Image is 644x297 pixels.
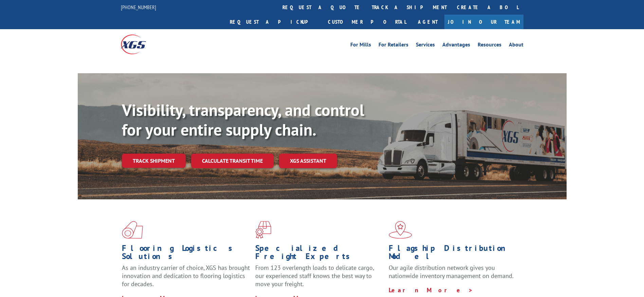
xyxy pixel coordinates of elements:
a: Request a pickup [225,15,323,29]
a: Services [416,42,435,49]
a: Calculate transit time [191,154,274,168]
a: [PHONE_NUMBER] [121,4,156,11]
a: XGS ASSISTANT [279,154,337,168]
p: From 123 overlength loads to delicate cargo, our experienced staff knows the best way to move you... [255,264,384,294]
a: Customer Portal [323,15,411,29]
a: Learn More > [389,286,473,294]
a: For Retailers [379,42,408,49]
a: Track shipment [122,154,186,168]
h1: Flooring Logistics Solutions [122,244,250,264]
h1: Specialized Freight Experts [255,244,384,264]
a: Resources [478,42,501,49]
a: Agent [411,15,444,29]
a: Join Our Team [444,15,523,29]
a: For Mills [350,42,371,49]
b: Visibility, transparency, and control for your entire supply chain. [122,99,364,140]
span: As an industry carrier of choice, XGS has brought innovation and dedication to flooring logistics... [122,264,250,288]
h1: Flagship Distribution Model [389,244,517,264]
a: About [509,42,523,49]
span: Our agile distribution network gives you nationwide inventory management on demand. [389,264,514,280]
img: xgs-icon-flagship-distribution-model-red [389,221,412,239]
img: xgs-icon-total-supply-chain-intelligence-red [122,221,143,239]
img: xgs-icon-focused-on-flooring-red [255,221,271,239]
a: Advantages [442,42,470,49]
